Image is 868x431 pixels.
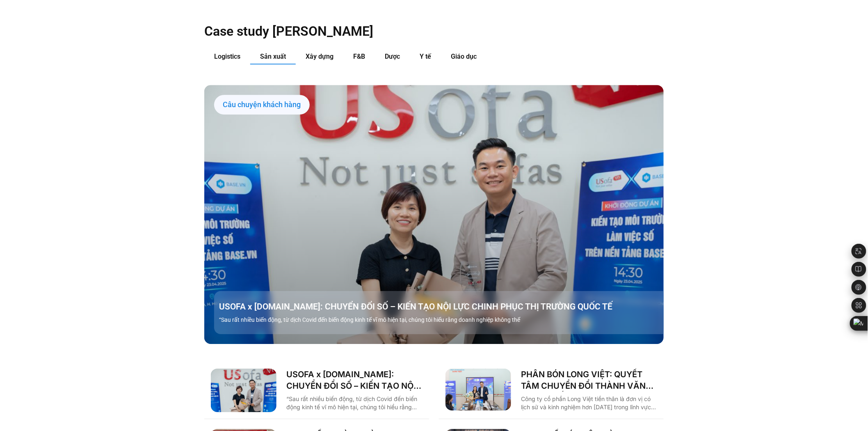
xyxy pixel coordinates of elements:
[204,23,664,39] h2: Case study [PERSON_NAME]
[219,301,669,312] a: USOFA x [DOMAIN_NAME]: CHUYỂN ĐỔI SỐ – KIẾN TẠO NỘI LỰC CHINH PHỤC THỊ TRƯỜNG QUỐC TẾ
[286,395,423,411] p: “Sau rất nhiều biến động, từ dịch Covid đến biến động kinh tế vĩ mô hiện tại, chúng tôi hiểu rằng...
[353,53,365,60] span: F&B
[214,95,310,115] div: Câu chuyện khách hàng
[286,369,423,392] a: USOFA x [DOMAIN_NAME]: CHUYỂN ĐỔI SỐ – KIẾN TẠO NỘI LỰC CHINH PHỤC THỊ TRƯỜNG QUỐC TẾ
[219,316,669,324] p: “Sau rất nhiều biến động, từ dịch Covid đến biến động kinh tế vĩ mô hiện tại, chúng tôi hiểu rằng...
[521,369,657,392] a: PHÂN BÓN LONG VIỆT: QUYẾT TÂM CHUYỂN ĐỔI THÀNH VĂN PHÒNG SỐ, GIẢM CÁC THỦ TỤC GIẤY TỜ
[521,395,657,411] p: Công ty cổ phần Long Việt tiền thân là đơn vị có lịch sử và kinh nghiệm hơn [DATE] trong lĩnh vực...
[260,53,286,60] span: Sản xuất
[451,53,477,60] span: Giáo dục
[385,53,400,60] span: Dược
[420,53,431,60] span: Y tế
[214,53,240,60] span: Logistics
[306,53,333,60] span: Xây dựng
